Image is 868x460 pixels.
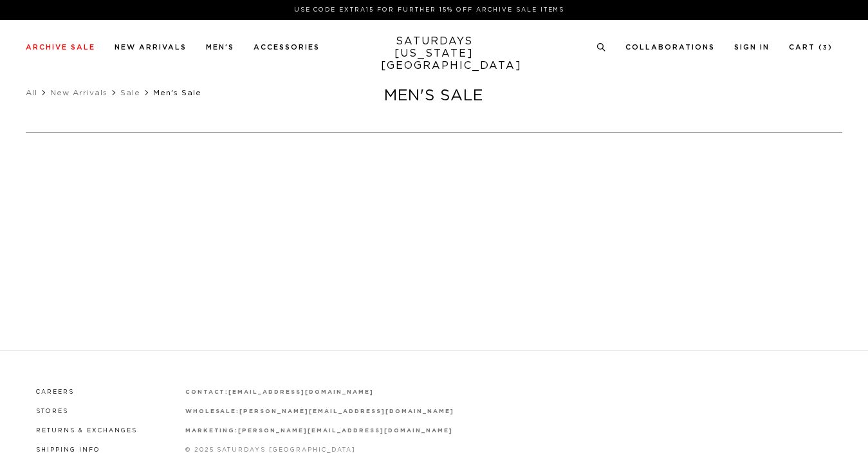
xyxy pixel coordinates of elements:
[115,44,187,51] a: New Arrivals
[185,445,454,455] p: © 2025 Saturdays [GEOGRAPHIC_DATA]
[206,44,234,51] a: Men's
[26,89,37,97] a: All
[153,89,201,97] span: Men's Sale
[239,409,454,414] a: [PERSON_NAME][EMAIL_ADDRESS][DOMAIN_NAME]
[185,428,239,434] strong: marketing:
[36,409,68,414] a: Stores
[228,389,373,395] a: [EMAIL_ADDRESS][DOMAIN_NAME]
[31,5,827,15] p: Use Code EXTRA15 for Further 15% Off Archive Sale Items
[26,44,95,51] a: Archive Sale
[238,428,452,434] a: [PERSON_NAME][EMAIL_ADDRESS][DOMAIN_NAME]
[36,389,74,395] a: Careers
[254,44,320,51] a: Accessories
[734,44,770,51] a: Sign In
[185,409,240,414] strong: wholesale:
[36,428,137,434] a: Returns & Exchanges
[381,35,487,72] a: SATURDAYS[US_STATE][GEOGRAPHIC_DATA]
[185,389,229,395] strong: contact:
[625,44,715,51] a: Collaborations
[823,45,828,51] small: 3
[36,447,100,453] a: Shipping Info
[789,44,833,51] a: Cart (3)
[50,89,107,97] a: New Arrivals
[120,89,140,97] a: Sale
